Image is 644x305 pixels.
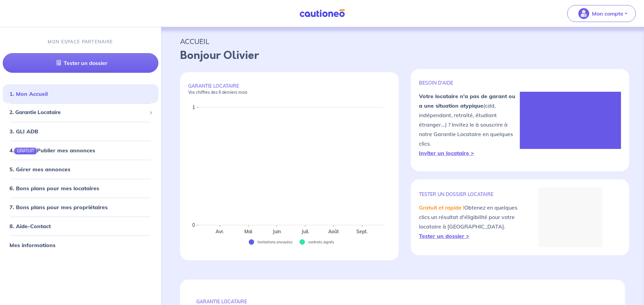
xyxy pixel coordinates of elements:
text: Mai [244,228,252,235]
a: 5. Gérer mes annonces [9,166,70,173]
p: TESTER un dossier locataire [419,191,520,197]
p: BESOIN D'AIDE [419,80,520,86]
text: Avr. [216,228,224,235]
a: Inviter un locataire > [419,150,474,156]
span: 2. Garantie Locataire [9,109,147,116]
div: 1. Mon Accueil [3,87,158,101]
a: 6. Bons plans pour mes locataires [9,185,99,192]
p: (cdd, indépendant, retraité, étudiant étranger...) ? Invitez le à souscrire à notre Garantie Loca... [419,91,520,158]
a: 8. Aide-Contact [9,223,51,230]
div: 7. Bons plans pour mes propriétaires [3,200,158,214]
a: Tester un dossier [3,53,158,73]
img: Cautioneo [297,9,348,18]
a: 7. Bons plans pour mes propriétaires [9,204,108,211]
p: GARANTIE LOCATAIRE [188,83,391,95]
img: illu_account_valid_menu.svg [578,8,589,19]
button: illu_account_valid_menu.svgMon compte [567,5,636,22]
div: Mes informations [3,238,158,252]
a: 1. Mon Accueil [9,90,48,97]
div: 2. Garantie Locataire [3,106,158,119]
text: Sept. [356,228,368,235]
div: 3. GLI ADB [3,125,158,138]
a: Tester un dossier > [419,233,469,239]
p: GARANTIE LOCATAIRE [196,299,609,305]
text: Juin [272,228,281,235]
div: 8. Aide-Contact [3,219,158,233]
strong: Votre locataire n'a pas de garant ou a une situation atypique [419,93,515,109]
em: Gratuit et rapide ! [419,204,464,211]
text: 1 [192,104,195,110]
p: MON ESPACE PARTENAIRE [48,39,113,45]
em: Vos chiffres des 6 derniers mois [188,90,247,95]
p: Obtenez en quelques clics un résultat d'éligibilité pour votre locataire à [GEOGRAPHIC_DATA]. [419,203,520,241]
div: 5. Gérer mes annonces [3,162,158,176]
a: 3. GLI ADB [9,128,38,135]
div: 6. Bons plans pour mes locataires [3,181,158,195]
text: 0 [192,222,195,228]
p: ACCUEIL [180,35,625,47]
a: Mes informations [9,242,55,248]
a: 4.GRATUITPublier mes annonces [9,147,95,154]
text: Août [328,228,339,235]
p: Bonjour Olivier [180,47,625,64]
div: 4.GRATUITPublier mes annonces [3,144,158,157]
text: Juil. [301,228,309,235]
p: Mon compte [592,9,623,18]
